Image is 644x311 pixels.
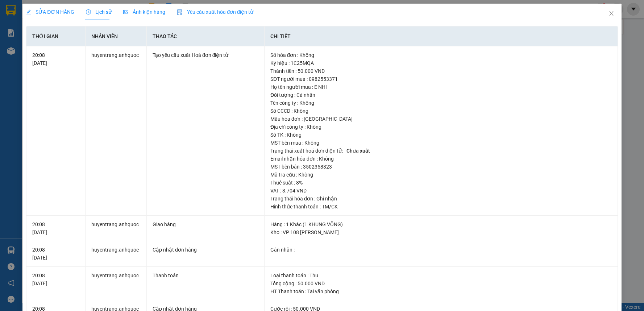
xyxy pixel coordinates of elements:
div: Tạo yêu cầu xuất Hoá đơn điện tử [153,51,258,59]
div: Số hóa đơn : Không [270,51,612,59]
div: Email nhận hóa đơn : Không [270,155,612,163]
div: Thanh toán [153,271,258,279]
div: Giao hàng [153,220,258,228]
span: close [608,11,614,16]
div: SĐT người mua : 0982553371 [270,75,612,83]
div: Loại thanh toán : Thu [270,271,612,279]
span: edit [26,9,31,14]
th: Chi tiết [265,26,618,46]
img: icon [177,9,183,15]
button: Close [601,4,622,24]
div: Hình thức thanh toán : TM/CK [270,203,612,211]
div: Kho : VP 108 [PERSON_NAME] [270,228,612,236]
div: 20:08 [DATE] [32,246,79,262]
div: Ký hiệu : 1C25MQA [270,59,612,67]
span: Yêu cầu xuất hóa đơn điện tử [177,9,253,15]
div: MST bên bán : 3502358323 [270,163,612,171]
div: Cập nhật đơn hàng [153,246,258,254]
div: 20:08 [DATE] [32,51,79,67]
div: Thành tiền : 50.000 VND [270,67,612,75]
div: Trạng thái hóa đơn : Ghi nhận [270,195,612,203]
span: Lịch sử [86,9,112,15]
div: Tên công ty : Không [270,99,612,107]
div: VAT : 3.704 VND [270,187,612,195]
div: Mã tra cứu : Không [270,171,612,179]
div: Số TK : Không [270,131,612,139]
div: 20:08 [DATE] [32,220,79,236]
div: Số CCCD : Không [270,107,612,115]
span: clock-circle [86,9,91,14]
div: Đối tượng : Cá nhân [270,91,612,99]
div: 20:08 [DATE] [32,271,79,287]
div: MST bên mua : Không [270,139,612,147]
div: Họ tên người mua : E NHI [270,83,612,91]
span: Ảnh kiện hàng [123,9,165,15]
div: Mẫu hóa đơn : [GEOGRAPHIC_DATA] [270,115,612,123]
span: SỬA ĐƠN HÀNG [26,9,74,15]
div: Địa chỉ công ty : Không [270,123,612,131]
div: Gán nhãn : [270,246,612,254]
span: picture [123,9,128,14]
td: huyentrang.anhquoc [86,267,147,300]
div: Hàng : 1 Khác (1 KHUNG VÕNG) [270,220,612,228]
th: Thời gian [26,26,86,46]
td: huyentrang.anhquoc [86,241,147,267]
div: Trạng thái xuất hoá đơn điện tử : [270,147,612,155]
div: Tổng cộng : 50.000 VND [270,279,612,287]
th: Thao tác [147,26,265,46]
td: huyentrang.anhquoc [86,46,147,216]
div: Thuế suất : 8% [270,179,612,187]
td: huyentrang.anhquoc [86,216,147,241]
span: Chưa xuất [344,147,373,154]
th: Nhân viên [86,26,147,46]
div: HT Thanh toán : Tại văn phòng [270,287,612,295]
